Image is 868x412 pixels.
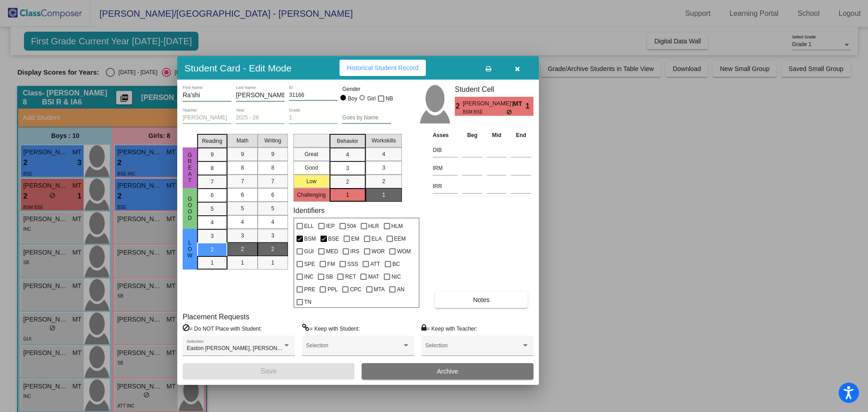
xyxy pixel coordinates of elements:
span: RET [345,271,356,282]
span: GUI [304,246,314,257]
span: 2 [382,177,385,185]
span: NB [386,93,393,104]
span: AN [397,284,405,295]
input: assessment [433,180,458,193]
span: 5 [241,204,244,213]
span: 8 [211,164,214,172]
span: 5 [211,205,214,213]
th: Beg [460,130,485,140]
span: MT [513,99,526,109]
span: 7 [271,177,274,185]
span: 6 [241,191,244,199]
span: 4 [241,218,244,226]
span: SB [325,271,333,282]
span: ELA [372,233,382,244]
span: WOM [397,246,411,257]
span: 2 [346,178,349,186]
span: IEP [326,221,335,232]
span: PPL [327,284,338,295]
span: EEM [394,233,406,244]
span: 8 [271,164,274,172]
span: HLR [368,221,379,232]
span: 7 [211,178,214,186]
span: Easton [PERSON_NAME], [PERSON_NAME], [PERSON_NAME] [187,345,345,351]
span: Math [236,137,249,145]
span: MAT [368,271,379,282]
span: 3 [241,232,244,240]
span: 4 [346,151,349,159]
button: Historical Student Record [340,60,426,76]
span: 2 [271,245,274,253]
span: 1 [211,259,214,267]
span: Notes [473,296,490,303]
span: IRS [350,246,359,257]
span: WOR [372,246,385,257]
span: 1 [241,259,244,267]
h3: Student Cell [455,85,533,94]
input: teacher [183,115,231,121]
span: 9 [241,150,244,158]
span: 7 [241,177,244,185]
span: EM [351,233,359,244]
th: Asses [430,130,460,140]
span: Reading [202,137,222,145]
span: 3 [271,232,274,240]
h3: Student Card - Edit Mode [184,62,292,74]
span: 9 [271,150,274,158]
span: [PERSON_NAME]'[PERSON_NAME] [462,99,513,109]
input: grade [289,115,338,121]
span: 6 [271,191,274,199]
span: Low [186,240,194,259]
button: Save [183,363,354,379]
span: 1 [526,101,533,112]
span: Good [186,196,194,221]
input: assessment [433,161,458,175]
span: HLM [392,221,403,232]
div: Girl [367,95,376,103]
span: NIC [392,271,401,282]
span: CPC [350,284,361,295]
span: PRE [304,284,316,295]
span: ATT [370,259,380,270]
label: = Keep with Student: [302,324,360,333]
span: 1 [382,191,385,199]
input: year [236,115,285,121]
span: Workskills [372,137,396,145]
span: 3 [211,232,214,240]
mat-label: Gender [342,85,391,93]
span: TN [304,297,311,308]
th: Mid [485,130,509,140]
span: 5 [271,204,274,213]
span: BC [392,259,400,270]
label: = Do NOT Place with Student: [183,324,262,333]
span: 2 [241,245,244,253]
span: Save [260,367,277,375]
span: 3 [346,164,349,172]
span: FM [327,259,335,270]
span: Writing [264,137,281,145]
span: 3 [382,164,385,172]
span: 9 [211,151,214,159]
span: 2 [455,101,462,112]
input: Enter ID [289,92,338,99]
span: MTA [374,284,385,295]
label: Placement Requests [183,313,250,321]
span: Archive [437,368,458,375]
span: 4 [271,218,274,226]
span: 2 [211,246,214,254]
span: BSE [328,233,339,244]
span: 4 [211,218,214,227]
div: Boy [348,95,358,103]
button: Notes [435,292,528,308]
span: MED [326,246,338,257]
span: BSM BSE [462,109,506,115]
span: 1 [346,191,349,199]
label: = Keep with Teacher: [421,324,477,333]
th: End [509,130,533,140]
span: 4 [382,150,385,158]
button: Archive [362,363,533,379]
input: assessment [433,143,458,157]
span: ELL [304,221,314,232]
span: 6 [211,191,214,199]
span: Great [186,152,194,184]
